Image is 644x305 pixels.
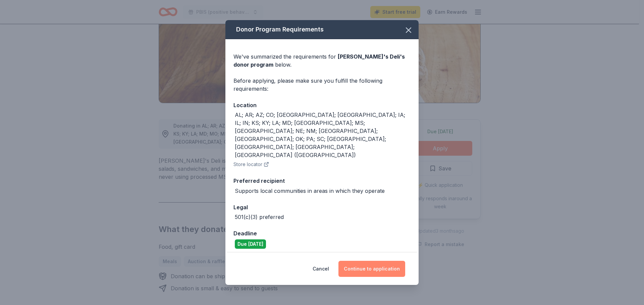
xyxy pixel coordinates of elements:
[313,261,329,277] button: Cancel
[233,77,411,93] div: Before applying, please make sure you fulfill the following requirements:
[235,187,385,195] div: Supports local communities in areas in which they operate
[233,229,411,238] div: Deadline
[235,213,284,221] div: 501(c)(3) preferred
[225,20,419,39] div: Donor Program Requirements
[233,53,411,69] div: We've summarized the requirements for below.
[233,203,411,212] div: Legal
[233,101,411,109] div: Location
[233,176,411,185] div: Preferred recipient
[235,239,266,249] div: Due [DATE]
[338,261,405,277] button: Continue to application
[235,111,411,159] div: AL; AR; AZ; CO; [GEOGRAPHIC_DATA]; [GEOGRAPHIC_DATA]; IA; IL; IN; KS; KY; LA; MD; [GEOGRAPHIC_DAT...
[233,160,269,168] button: Store locator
